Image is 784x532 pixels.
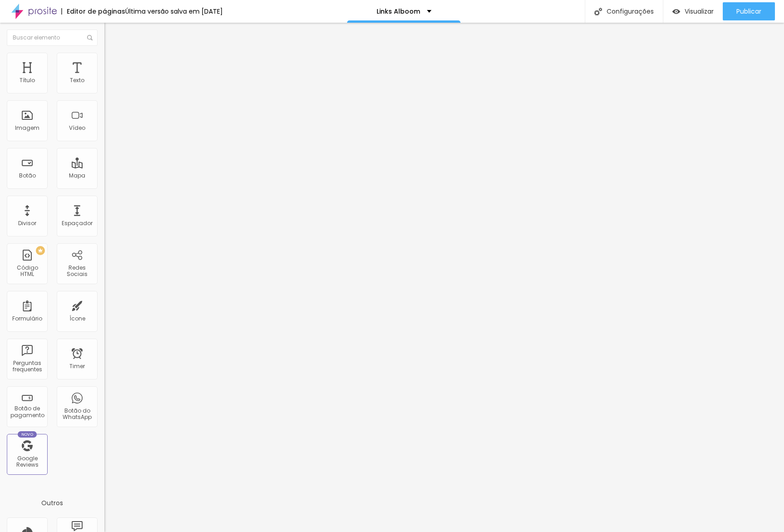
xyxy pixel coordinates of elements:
div: Perguntas frequentes [9,360,45,373]
img: Icone [87,35,93,40]
div: Botão de pagamento [9,405,45,419]
img: Icone [594,8,602,15]
span: Publicar [736,8,761,15]
div: Código HTML [9,265,45,278]
div: Editor de páginas [61,8,125,15]
span: Visualizar [685,8,714,15]
div: Botão do WhatsApp [59,408,95,421]
div: Imagem [15,125,39,131]
img: view-1.svg [672,8,680,15]
div: Timer [69,363,85,369]
div: Google Reviews [9,455,45,468]
div: Divisor [18,220,36,227]
iframe: Editor [104,23,784,532]
p: Links Alboom [377,8,420,15]
div: Mapa [69,172,85,179]
div: Ícone [69,315,85,322]
div: Botão [19,172,36,179]
div: Vídeo [69,125,85,131]
button: Publicar [723,2,775,20]
button: Visualizar [663,2,723,20]
input: Buscar elemento [7,30,98,46]
div: Novo [18,431,37,438]
div: Redes Sociais [59,265,95,278]
div: Última versão salva em [DATE] [125,8,223,15]
div: Formulário [12,315,42,322]
div: Título [20,77,35,84]
div: Texto [70,77,84,84]
div: Espaçador [62,220,93,227]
